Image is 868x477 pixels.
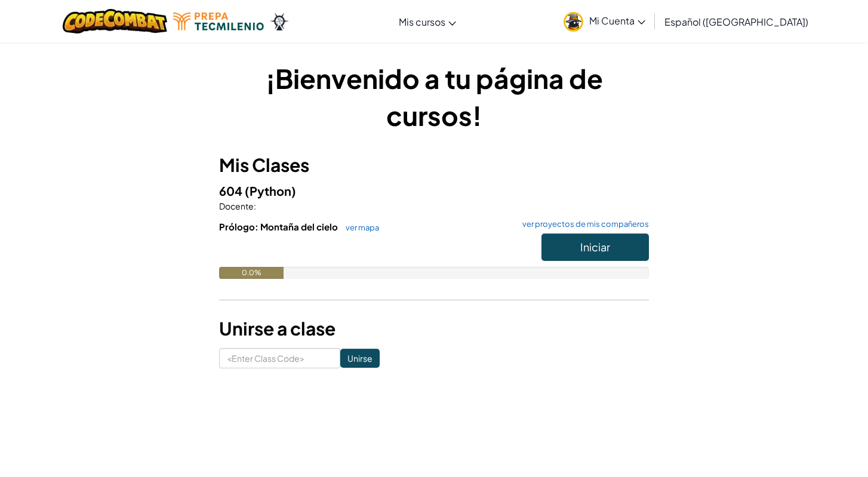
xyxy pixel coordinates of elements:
[340,349,380,368] input: Unirse
[219,315,649,342] h3: Unirse a clase
[245,183,296,198] span: (Python)
[393,5,462,38] a: Mis cursos
[558,2,651,40] a: Mi Cuenta
[580,240,610,254] span: Iniciar
[541,233,649,261] button: Iniciar
[219,201,254,211] span: Docente
[658,5,814,38] a: Español ([GEOGRAPHIC_DATA])
[63,9,167,33] img: CodeCombat logo
[254,201,256,211] span: :
[219,221,340,232] span: Prólogo: Montaña del cielo
[219,60,649,134] h1: ¡Bienvenido a tu página de cursos!
[270,13,289,30] img: Ozaria
[219,183,245,198] span: 604
[219,152,649,179] h3: Mis Clases
[219,267,284,279] div: 0.0%
[664,16,808,28] span: Español ([GEOGRAPHIC_DATA])
[219,348,340,368] input: <Enter Class Code>
[340,223,379,232] a: ver mapa
[399,16,445,28] span: Mis cursos
[516,220,649,228] a: ver proyectos de mis compañeros
[173,13,264,30] img: Tecmilenio logo
[564,12,583,32] img: avatar
[589,14,645,27] span: Mi Cuenta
